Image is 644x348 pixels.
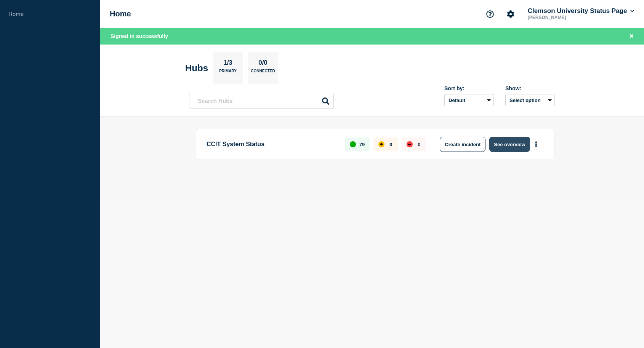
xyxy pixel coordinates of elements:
[440,137,485,152] button: Create incident
[531,137,541,152] button: More actions
[256,59,271,69] p: 0/0
[251,69,275,77] p: Connected
[219,69,237,77] p: Primary
[418,142,420,147] p: 0
[111,33,168,39] span: Signed in successfully
[505,85,555,91] div: Show:
[505,94,555,106] button: Select option
[627,32,636,41] button: Close banner
[350,141,356,147] div: up
[359,142,365,147] p: 79
[444,85,494,91] div: Sort by:
[389,142,392,147] p: 0
[444,94,494,106] select: Sort by
[482,6,498,22] button: Support
[110,10,131,18] h1: Home
[503,6,519,22] button: Account settings
[207,137,336,152] p: CCIT System Status
[489,137,530,152] button: See overview
[221,59,235,69] p: 1/3
[185,63,208,73] h2: Hubs
[407,141,413,147] div: down
[526,15,606,20] p: [PERSON_NAME]
[526,7,636,15] button: Clemson University Status Page
[189,93,334,109] input: Search Hubs
[378,141,384,147] div: affected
